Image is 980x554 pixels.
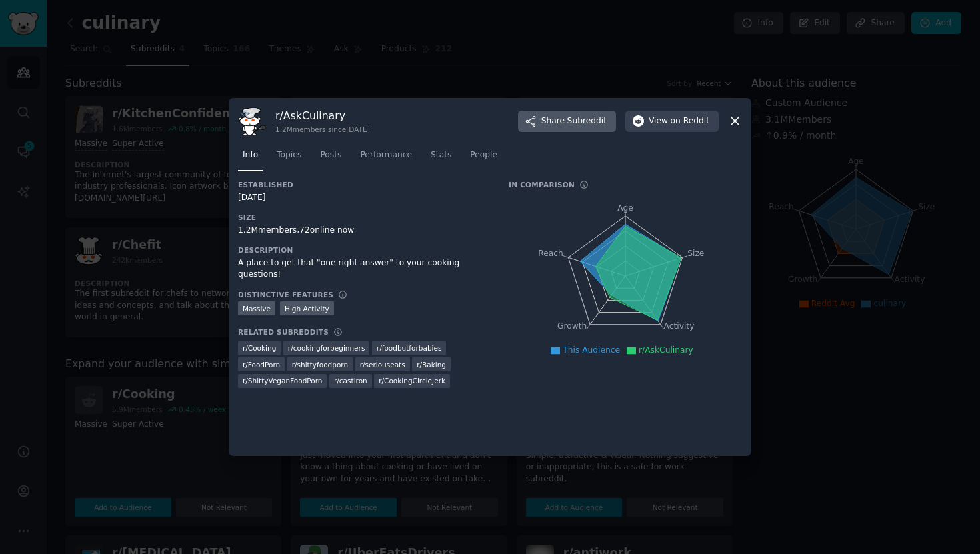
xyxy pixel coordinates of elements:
span: r/ castiron [334,376,367,385]
div: Massive [238,301,275,315]
img: AskCulinary [238,107,266,135]
span: Stats [431,149,451,161]
h3: Description [238,245,490,255]
span: This Audience [563,345,620,355]
span: Performance [360,149,412,161]
span: View [649,115,709,127]
span: r/ CookingCircleJerk [379,376,445,385]
a: Topics [272,145,306,172]
h3: Related Subreddits [238,327,329,337]
span: Share [541,115,607,127]
span: r/ foodbutforbabies [377,343,442,353]
tspan: Age [617,203,633,213]
span: r/ shittyfoodporn [292,360,348,369]
span: on Reddit [671,115,709,127]
span: r/ FoodPorn [243,360,280,369]
a: Info [238,145,263,172]
span: r/ Baking [417,360,446,369]
a: Stats [426,145,456,172]
div: [DATE] [238,192,490,204]
div: 1.2M members since [DATE] [275,125,370,134]
tspan: Reach [538,248,563,257]
h3: Size [238,213,490,222]
div: A place to get that "one right answer" to your cooking questions! [238,257,490,281]
h3: r/ AskCulinary [275,109,370,123]
span: Info [243,149,258,161]
span: r/ seriouseats [360,360,405,369]
span: Topics [277,149,301,161]
button: ShareSubreddit [518,111,616,132]
h3: In Comparison [509,180,575,189]
h3: Distinctive Features [238,290,333,299]
button: Viewon Reddit [625,111,719,132]
a: Posts [315,145,346,172]
div: High Activity [280,301,334,315]
div: 1.2M members, 72 online now [238,225,490,237]
span: r/ ShittyVeganFoodPorn [243,376,322,385]
span: Posts [320,149,341,161]
tspan: Growth [557,321,587,331]
span: People [470,149,497,161]
tspan: Activity [664,321,695,331]
span: r/ cookingforbeginners [288,343,365,353]
a: People [465,145,502,172]
span: Subreddit [567,115,607,127]
a: Performance [355,145,417,172]
h3: Established [238,180,490,189]
span: r/ Cooking [243,343,276,353]
tspan: Size [687,248,704,257]
span: r/AskCulinary [639,345,693,355]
